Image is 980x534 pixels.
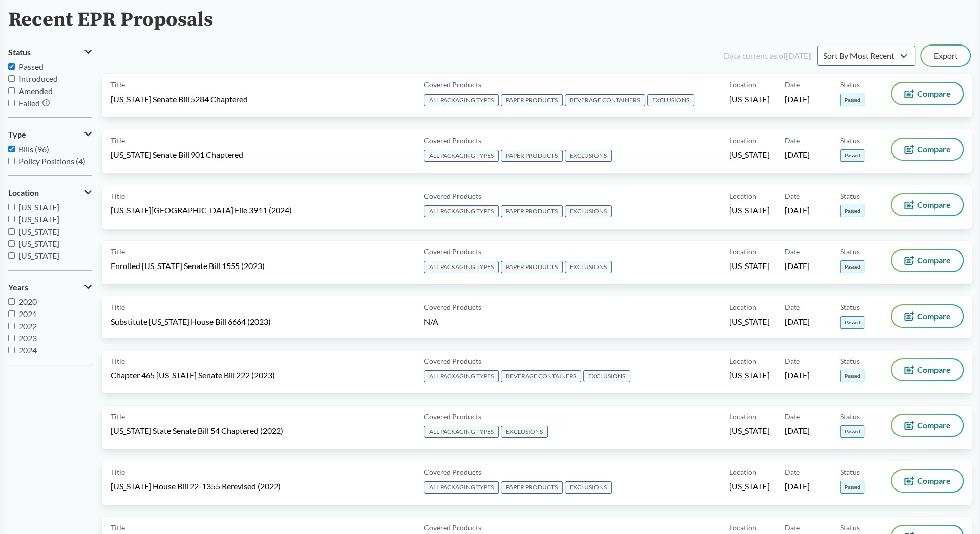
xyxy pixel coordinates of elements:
[111,481,281,492] span: [US_STATE] House Bill 22-1355 Rerevised (2022)
[840,522,860,533] span: Status
[840,425,864,438] span: Passed
[19,62,44,71] span: Passed
[424,135,481,146] span: Covered Products
[424,205,499,217] span: ALL PACKAGING TYPES
[840,302,860,313] span: Status
[424,522,481,533] span: Covered Products
[917,256,951,264] span: Compare
[840,205,864,217] span: Passed
[917,90,951,98] span: Compare
[8,335,15,341] input: 2023
[729,425,770,436] span: [US_STATE]
[111,205,292,216] span: [US_STATE][GEOGRAPHIC_DATA] File 3911 (2024)
[8,126,92,143] button: Type
[729,205,770,216] span: [US_STATE]
[111,302,125,313] span: Title
[840,135,860,146] span: Status
[8,298,15,305] input: 2020
[840,260,864,273] span: Passed
[729,411,756,422] span: Location
[729,522,756,533] span: Location
[111,355,125,366] span: Title
[565,150,612,162] span: EXCLUSIONS
[840,355,860,366] span: Status
[424,426,499,438] span: ALL PACKAGING TYPES
[729,302,756,313] span: Location
[501,150,563,162] span: PAPER PRODUCTS
[8,323,15,329] input: 2022
[785,246,800,257] span: Date
[723,50,811,62] div: Data current as of [DATE]
[111,94,248,105] span: [US_STATE] Senate Bill 5284 Chaptered
[424,370,499,382] span: ALL PACKAGING TYPES
[785,135,800,146] span: Date
[892,305,963,327] button: Compare
[111,246,125,257] span: Title
[8,75,15,82] input: Introduced
[729,79,756,90] span: Location
[840,246,860,257] span: Status
[8,240,15,247] input: [US_STATE]
[8,63,15,70] input: Passed
[19,333,37,343] span: 2023
[729,94,770,105] span: [US_STATE]
[892,83,963,104] button: Compare
[8,216,15,223] input: [US_STATE]
[111,467,125,477] span: Title
[729,135,756,146] span: Location
[785,370,810,381] span: [DATE]
[565,481,612,494] span: EXCLUSIONS
[785,205,810,216] span: [DATE]
[840,370,864,382] span: Passed
[785,316,810,327] span: [DATE]
[917,312,951,320] span: Compare
[583,370,630,382] span: EXCLUSIONS
[840,79,860,90] span: Status
[8,43,92,61] button: Status
[729,149,770,160] span: [US_STATE]
[19,74,58,83] span: Introduced
[729,316,770,327] span: [US_STATE]
[111,191,125,201] span: Title
[19,239,59,248] span: [US_STATE]
[647,94,694,106] span: EXCLUSIONS
[19,144,49,154] span: Bills (96)
[8,87,15,94] input: Amended
[840,467,860,477] span: Status
[19,86,53,96] span: Amended
[19,251,59,260] span: [US_STATE]
[565,261,612,273] span: EXCLUSIONS
[424,261,499,273] span: ALL PACKAGING TYPES
[424,302,481,313] span: Covered Products
[111,370,275,381] span: Chapter 465 [US_STATE] Senate Bill 222 (2023)
[917,421,951,429] span: Compare
[840,411,860,422] span: Status
[424,317,438,326] span: N/A
[729,191,756,201] span: Location
[565,94,645,106] span: BEVERAGE CONTAINERS
[424,150,499,162] span: ALL PACKAGING TYPES
[424,246,481,257] span: Covered Products
[917,477,951,485] span: Compare
[840,191,860,201] span: Status
[892,415,963,436] button: Compare
[840,149,864,162] span: Passed
[19,227,59,236] span: [US_STATE]
[729,467,756,477] span: Location
[111,135,125,146] span: Title
[111,522,125,533] span: Title
[111,425,283,436] span: [US_STATE] State Senate Bill 54 Chaptered (2022)
[19,202,59,212] span: [US_STATE]
[111,149,243,160] span: [US_STATE] Senate Bill 901 Chaptered
[892,139,963,160] button: Compare
[424,467,481,477] span: Covered Products
[19,214,59,224] span: [US_STATE]
[111,411,125,422] span: Title
[565,205,612,217] span: EXCLUSIONS
[424,355,481,366] span: Covered Products
[8,228,15,235] input: [US_STATE]
[111,316,271,327] span: Substitute [US_STATE] House Bill 6664 (2023)
[785,467,800,477] span: Date
[19,98,40,108] span: Failed
[8,184,92,201] button: Location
